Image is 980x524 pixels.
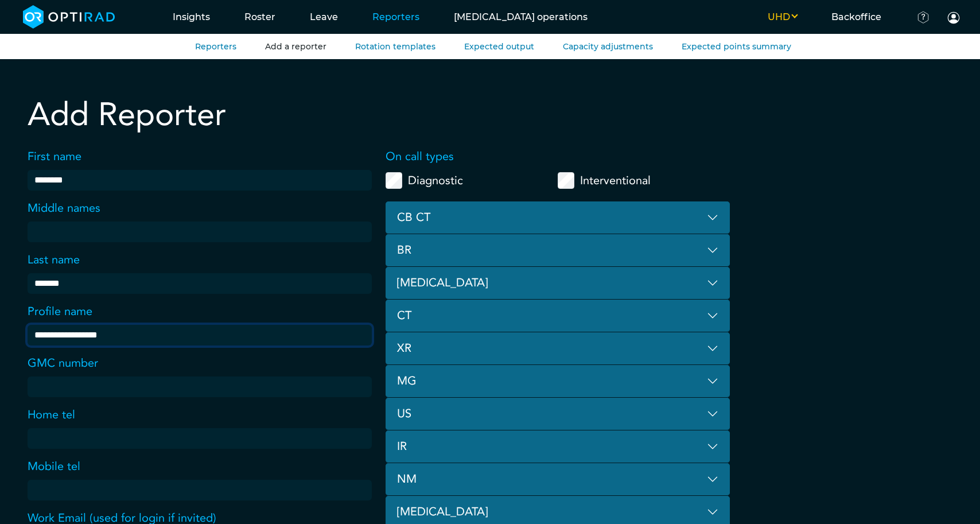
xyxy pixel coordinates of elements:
[386,234,730,267] button: BR
[386,267,730,300] button: [MEDICAL_DATA]
[386,430,730,463] button: IR
[28,251,80,269] label: Last name
[23,5,115,29] img: brand-opti-rad-logos-blue-and-white-d2f68631ba2948856bd03f2d395fb146ddc8fb01b4b6e9315ea85fa773367...
[563,41,653,52] a: Capacity adjustments
[355,41,435,52] a: Rotation templates
[28,458,80,475] label: Mobile tel
[580,170,651,191] label: Interventional
[386,463,730,496] button: NM
[386,300,730,332] button: CT
[28,96,730,134] h2: Add Reporter
[682,41,791,52] a: Expected points summary
[386,148,730,165] label: On call types
[386,201,730,234] button: CB CT
[28,355,98,372] label: GMC number
[28,406,75,424] label: Home tel
[464,41,534,52] a: Expected output
[750,10,814,24] button: UHD
[408,170,463,191] label: Diagnostic
[195,41,236,52] a: Reporters
[386,365,730,398] button: MG
[28,303,92,320] label: Profile name
[28,200,100,217] label: Middle names
[386,398,730,430] button: US
[265,41,326,52] a: Add a reporter
[386,332,730,365] button: XR
[28,148,81,165] label: First name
